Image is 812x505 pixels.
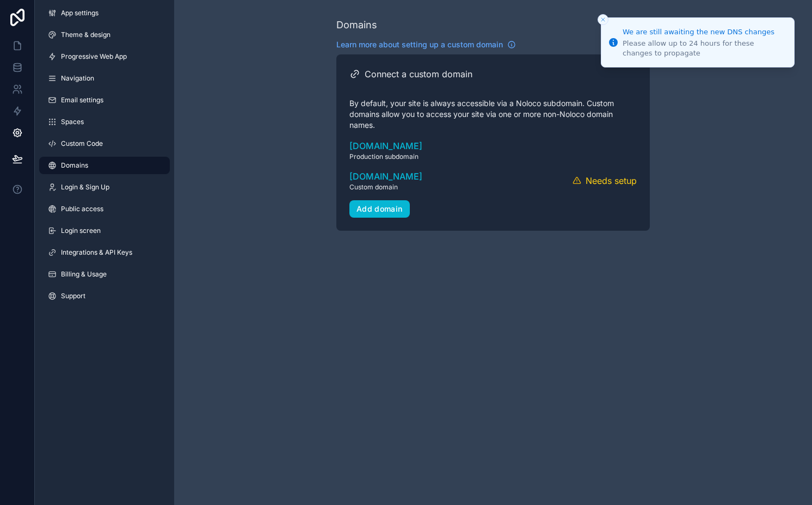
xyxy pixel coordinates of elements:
span: Billing & Usage [61,270,107,279]
a: Billing & Usage [39,266,170,283]
span: Public access [61,205,103,213]
a: Domains [39,157,170,174]
span: Production subdomain [349,152,637,161]
div: Add domain [356,204,403,214]
a: Email settings [39,91,170,109]
span: Needs setup [586,174,637,187]
span: Custom domain [349,183,422,192]
a: [DOMAIN_NAME] [349,170,422,183]
a: Public access [39,200,170,218]
a: Theme & design [39,26,170,44]
a: Login & Sign Up [39,178,170,196]
a: Progressive Web App [39,48,170,65]
a: App settings [39,4,170,22]
div: Please allow up to 24 hours for these changes to propagate [623,39,785,58]
span: Navigation [61,74,94,83]
span: Integrations & API Keys [61,248,132,257]
a: Navigation [39,70,170,87]
span: Spaces [61,118,84,126]
div: We are still awaiting the new DNS changes [623,27,785,38]
div: Domains [336,17,377,33]
h2: Connect a custom domain [365,67,472,81]
span: Progressive Web App [61,52,127,61]
span: Login & Sign Up [61,183,109,192]
a: Support [39,287,170,305]
span: Theme & design [61,30,110,39]
span: Support [61,292,85,300]
a: Custom Code [39,135,170,152]
span: Login screen [61,226,101,235]
a: Login screen [39,222,170,239]
button: Close toast [598,14,608,25]
p: By default, your site is always accessible via a Noloco subdomain. Custom domains allow you to ac... [349,98,637,131]
a: Integrations & API Keys [39,244,170,261]
a: Spaces [39,113,170,131]
span: Custom Code [61,139,103,148]
span: Email settings [61,96,103,104]
span: Learn more about setting up a custom domain [336,39,503,50]
a: Learn more about setting up a custom domain [336,39,516,50]
a: [DOMAIN_NAME] [349,139,637,152]
button: Add domain [349,200,410,218]
span: App settings [61,9,99,17]
span: Domains [61,161,88,170]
